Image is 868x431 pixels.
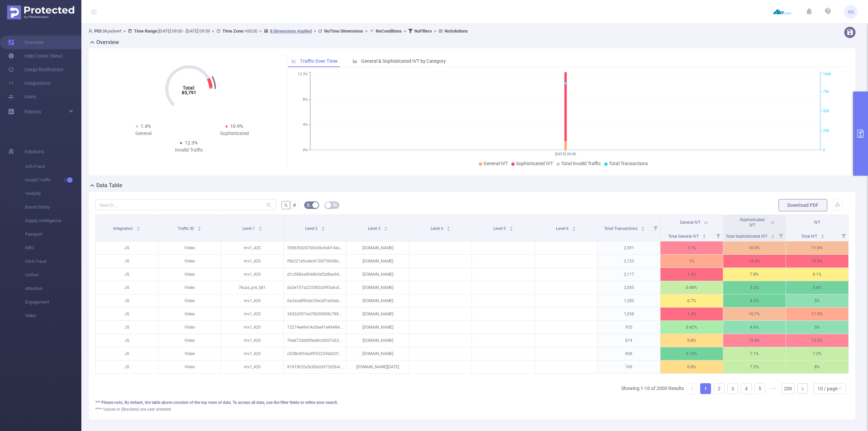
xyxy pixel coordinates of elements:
[741,384,751,394] a: 4
[96,347,158,360] p: JS
[96,268,158,281] p: JS
[660,347,723,360] p: 0.12%
[197,226,201,230] div: Sort
[25,241,81,255] span: MRC
[303,148,308,152] tspan: 0%
[782,383,794,394] li: 200
[768,383,779,394] li: Next 5 Pages
[25,295,81,309] span: Engagement
[25,268,81,282] span: Unified
[723,347,786,360] p: 7.1%
[347,321,409,334] p: [DOMAIN_NAME]
[98,130,189,137] div: General
[221,334,283,347] p: mv1_420
[598,255,660,268] p: 2,153
[221,360,283,373] p: mv1_420
[687,383,697,394] li: Previous Page
[713,230,723,241] i: Filter menu
[25,282,81,295] span: Attention
[723,321,786,334] p: 4.6%
[7,5,74,19] img: Protected Media
[284,294,346,307] p: 6a2ece8fbfab35ecdf1e3dabb7d88dac
[555,152,576,156] tspan: [DATE] 09:00
[778,199,827,211] button: Download PDF
[307,203,311,207] i: icon: bg-colors
[25,214,81,228] span: Supply Intelligence
[221,308,283,320] p: mv1_420
[25,228,81,241] span: Passport
[298,72,308,77] tspan: 12.3%
[516,161,553,166] span: Sophisticated IVT
[178,226,195,231] span: Traffic ID
[660,241,723,254] p: 1.1%
[848,5,854,19] span: VG
[668,234,700,239] span: Total General IVT
[96,294,158,307] p: JS
[660,268,723,281] p: 1.3%
[821,236,824,238] i: icon: caret-down
[95,399,849,406] div: *** Please note, By default, the table above consists of the top rows of data. To access all data...
[509,226,513,230] div: Sort
[136,226,140,230] div: Sort
[96,360,158,373] p: JS
[598,334,660,347] p: 874
[598,347,660,360] p: 808
[242,226,256,231] span: Level 1
[324,28,363,34] b: No Time Dimensions
[823,129,829,133] tspan: 25K
[660,308,723,320] p: 1.2%
[221,268,283,281] p: mv1_420
[198,228,201,230] i: icon: caret-down
[312,28,318,34] span: >
[598,281,660,294] p: 2,085
[714,384,724,394] a: 2
[598,321,660,334] p: 955
[347,241,409,254] p: [DOMAIN_NAME]
[598,268,660,281] p: 2,117
[136,226,140,228] i: icon: caret-up
[572,226,576,228] i: icon: caret-up
[183,85,195,91] tspan: Total:
[363,28,370,34] span: >
[660,334,723,347] p: 0.8%
[347,360,409,373] p: [DOMAIN_NAME][DATE]
[158,241,221,254] p: Video
[347,334,409,347] p: [DOMAIN_NAME]
[754,383,765,394] li: 5
[660,281,723,294] p: 0.48%
[305,226,319,231] span: Level 2
[293,202,296,208] span: #
[284,281,346,294] p: da3e757a223582c0f95a6af144361321
[95,199,276,210] input: Search...
[402,28,408,34] span: >
[24,145,44,158] span: Solutions
[25,255,81,268] span: Click Fraud
[786,321,848,334] p: 5%
[25,187,81,200] span: Visibility
[88,28,468,34] span: Skyadvert [DATE] 09:00 - [DATE] 09:59 +00:00
[376,28,402,34] b: No Conditions
[572,228,576,230] i: icon: caret-down
[786,255,848,268] p: 15.4%
[660,360,723,373] p: 0.8%
[384,228,388,230] i: icon: caret-down
[786,268,848,281] p: 9.1%
[821,233,825,237] div: Sort
[96,181,122,190] h2: Data Table
[141,123,151,129] span: 1.4%
[801,234,818,239] span: Total IVT
[96,255,158,268] p: JS
[641,228,645,230] i: icon: caret-down
[641,226,645,230] div: Sort
[771,233,774,235] i: icon: caret-up
[158,334,221,347] p: Video
[703,236,706,238] i: icon: caret-down
[121,28,128,34] span: >
[445,28,468,34] b: No Solutions
[284,321,346,334] p: 72274ee9e14c0be41e4948416c958fac
[221,347,283,360] p: mv1_420
[158,255,221,268] p: Video
[690,387,694,391] i: icon: left
[158,347,221,360] p: Video
[333,203,337,207] i: icon: table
